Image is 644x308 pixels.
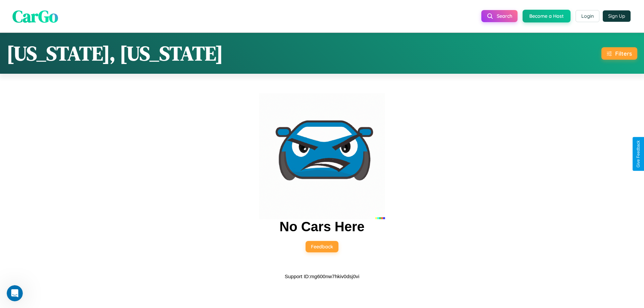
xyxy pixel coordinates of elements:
[523,10,571,22] button: Become a Host
[603,10,631,22] button: Sign Up
[601,47,637,60] button: Filters
[279,219,364,234] h2: No Cars Here
[7,40,223,67] h1: [US_STATE], [US_STATE]
[497,13,512,19] span: Search
[7,285,23,301] iframe: Intercom live chat
[636,140,641,168] div: Give Feedback
[615,50,632,57] div: Filters
[285,272,360,281] p: Support ID: mg600nw7hkiv0dsj0vi
[481,10,518,22] button: Search
[12,4,58,27] span: CarGo
[259,93,385,219] img: car
[306,241,338,252] button: Feedback
[576,10,599,22] button: Login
